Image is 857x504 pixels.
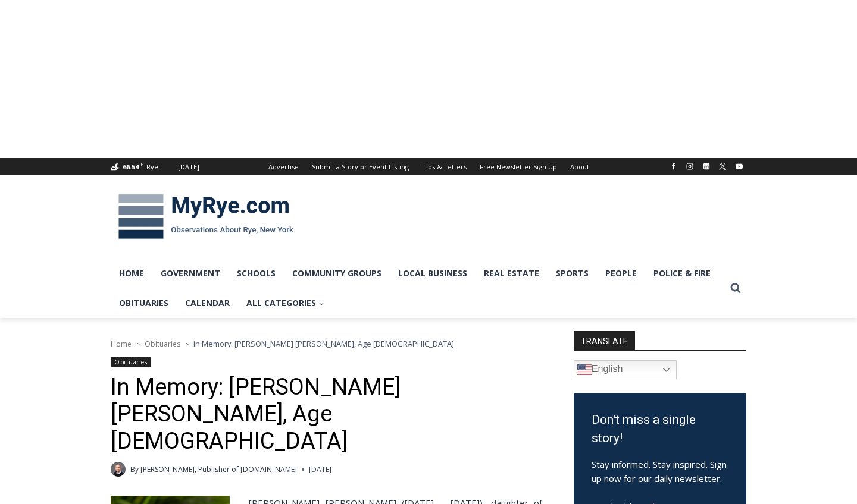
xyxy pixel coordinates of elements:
[592,411,728,448] h3: Don't miss a single story!
[732,159,746,174] a: YouTube
[238,288,333,318] a: All Categories
[699,159,714,174] a: Linkedin
[284,259,390,288] a: Community Groups
[415,158,473,175] a: Tips & Letters
[111,339,132,349] a: Home
[574,331,635,350] strong: TRANSLATE
[305,158,415,175] a: Submit a Story or Event Listing
[246,297,324,310] span: All Categories
[574,360,677,379] a: English
[111,259,152,288] a: Home
[667,159,681,174] a: Facebook
[111,288,177,318] a: Obituaries
[178,162,199,172] div: [DATE]
[123,162,139,171] span: 66.54
[111,186,301,248] img: MyRye.com
[140,160,143,167] span: F
[193,338,454,349] span: In Memory: [PERSON_NAME] [PERSON_NAME], Age [DEMOGRAPHIC_DATA]
[152,259,229,288] a: Government
[145,339,180,349] a: Obituaries
[548,259,597,288] a: Sports
[136,340,140,348] span: >
[390,259,476,288] a: Local Business
[146,162,158,172] div: Rye
[262,158,305,175] a: Advertise
[111,462,126,477] a: Author image
[309,464,331,475] time: [DATE]
[111,338,542,349] nav: Breadcrumbs
[177,288,238,318] a: Calendar
[185,340,189,348] span: >
[476,259,548,288] a: Real Estate
[725,278,746,299] button: View Search Form
[577,363,592,377] img: en
[592,457,728,486] p: Stay informed. Stay inspired. Sign up now for our daily newsletter.
[111,374,542,455] h1: In Memory: [PERSON_NAME] [PERSON_NAME], Age [DEMOGRAPHIC_DATA]
[130,464,139,475] span: By
[111,259,725,319] nav: Primary Navigation
[645,259,719,288] a: Police & Fire
[597,259,645,288] a: People
[262,158,596,175] nav: Secondary Navigation
[140,464,297,474] a: [PERSON_NAME], Publisher of [DOMAIN_NAME]
[111,357,151,367] a: Obituaries
[683,159,697,174] a: Instagram
[715,159,730,174] a: X
[229,259,284,288] a: Schools
[564,158,596,175] a: About
[473,158,564,175] a: Free Newsletter Sign Up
